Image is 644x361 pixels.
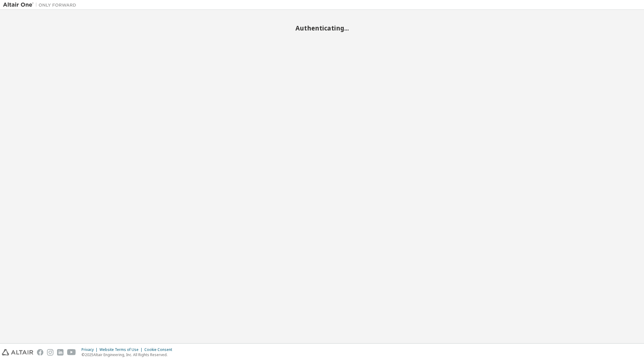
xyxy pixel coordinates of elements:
div: Website Terms of Use [99,347,144,352]
img: Altair One [3,2,79,8]
img: facebook.svg [37,349,43,356]
div: Cookie Consent [144,347,176,352]
h2: Authenticating... [3,24,641,32]
img: linkedin.svg [57,349,63,356]
div: Privacy [81,347,99,352]
img: youtube.svg [67,349,76,356]
img: altair_logo.svg [2,349,33,356]
img: instagram.svg [47,349,53,356]
p: © 2025 Altair Engineering, Inc. All Rights Reserved. [81,352,176,357]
